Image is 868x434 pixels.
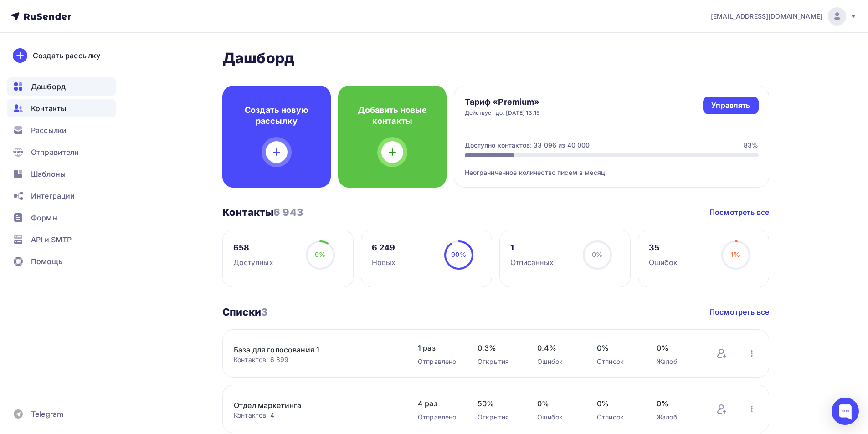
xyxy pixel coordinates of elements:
div: Ошибок [649,257,678,268]
div: Отписок [597,413,638,422]
div: Отправлено [418,413,459,422]
div: Отписанных [510,257,554,268]
h3: Контакты [222,206,303,219]
a: Дашборд [7,77,116,96]
a: Контакты [7,99,116,117]
span: 3 [261,306,267,318]
div: Действует до: [DATE] 13:15 [465,109,540,117]
h2: Дашборд [222,49,769,67]
span: 0% [537,398,579,409]
span: 90% [451,250,466,258]
span: 50% [478,398,519,409]
a: [EMAIL_ADDRESS][DOMAIN_NAME] [711,7,857,26]
a: База для голосования 1 [234,344,389,355]
div: 83% [744,141,758,150]
span: Контакты [31,103,66,114]
span: 9% [315,250,325,258]
div: Создать рассылку [33,50,100,61]
div: Отписок [597,357,638,366]
div: 658 [233,242,273,253]
div: Доступных [233,257,273,268]
div: Отправлено [418,357,459,366]
span: Telegram [31,408,63,419]
span: Интеграции [31,190,75,201]
a: Отправители [7,143,116,161]
span: Формы [31,212,58,223]
span: 4 раз [418,398,459,409]
div: Ошибок [537,357,579,366]
a: Формы [7,209,116,227]
h3: Списки [222,306,267,318]
h4: Добавить новые контакты [353,105,432,127]
span: 1% [731,250,740,258]
h4: Тариф «Premium» [465,97,540,107]
a: Отдел маркетинга [234,400,389,411]
div: Контактов: 4 [234,411,400,420]
div: Жалоб [657,413,698,422]
span: Рассылки [31,125,67,136]
div: Жалоб [657,357,698,366]
div: Ошибок [537,413,579,422]
a: Посмотреть все [709,207,769,218]
span: 0% [597,342,638,353]
div: Открытия [478,357,519,366]
span: 0% [597,398,638,409]
span: 0% [657,398,698,409]
div: 1 [510,242,554,253]
div: 6 249 [372,242,396,253]
div: Неограниченное количество писем в месяц [465,157,759,177]
a: Посмотреть все [709,306,769,317]
span: 0.4% [537,342,579,353]
h4: Создать новую рассылку [237,105,316,127]
span: 0% [657,342,698,353]
div: Новых [372,257,396,268]
span: Помощь [31,256,62,267]
div: 35 [649,242,678,253]
span: Дашборд [31,81,66,92]
span: 0.3% [478,342,519,353]
div: Управлять [711,100,750,111]
a: Рассылки [7,121,116,139]
span: 1 раз [418,342,459,353]
span: [EMAIL_ADDRESS][DOMAIN_NAME] [711,12,822,21]
div: Доступно контактов: 33 096 из 40 000 [465,141,590,150]
div: Открытия [478,413,519,422]
span: 0% [592,250,602,258]
div: Контактов: 6 899 [234,355,400,364]
a: Шаблоны [7,165,116,183]
span: 6 943 [273,206,303,218]
span: API и SMTP [31,234,72,245]
span: Шаблоны [31,168,66,179]
span: Отправители [31,147,79,158]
